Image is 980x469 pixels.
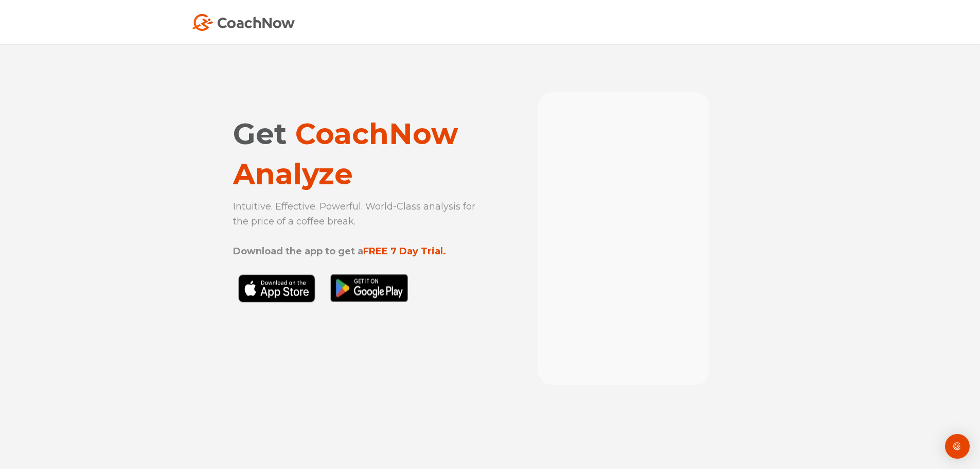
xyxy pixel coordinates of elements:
[233,116,287,151] span: Get
[233,116,458,192] span: CoachNow Analyze
[233,274,413,325] img: Black Download CoachNow on the App Store Button
[233,199,480,259] p: Intuitive. Effective. Powerful. World-Class analysis for the price of a coffee break.
[363,246,446,257] strong: FREE 7 Day Trial.
[233,246,363,257] strong: Download the app to get a
[945,434,970,459] div: Open Intercom Messenger
[192,14,295,31] img: Coach Now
